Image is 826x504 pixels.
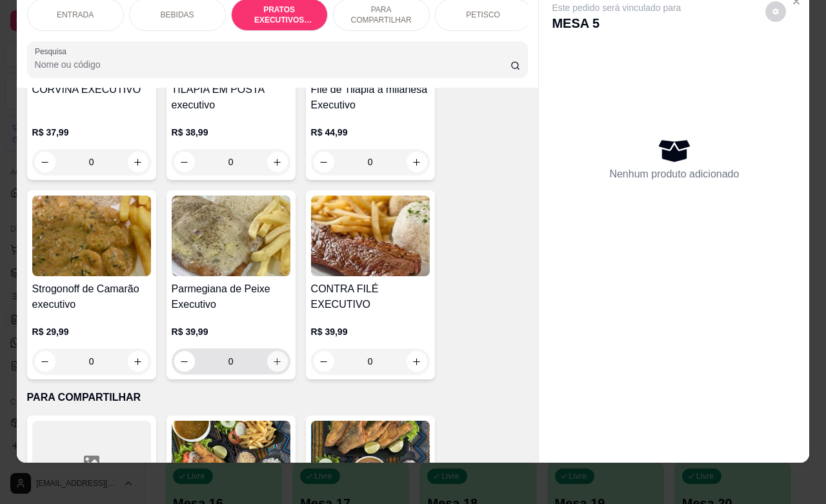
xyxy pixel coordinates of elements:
img: product-image [172,196,290,276]
input: Pesquisa [35,58,510,71]
p: PRATOS EXECUTIVOS (INDIVIDUAIS) [242,5,317,25]
p: ENTRADA [57,10,94,20]
p: Este pedido será vinculado para [552,1,681,14]
button: increase-product-quantity [267,152,288,172]
img: product-image [311,196,430,276]
p: R$ 44,99 [311,126,430,139]
button: increase-product-quantity [407,152,427,172]
h4: Parmegiana de Peixe Executivo [172,281,290,312]
button: decrease-product-quantity [35,351,55,372]
button: increase-product-quantity [407,351,427,372]
img: product-image [311,421,430,501]
h4: Strogonoff de Camarão executivo [32,281,151,312]
button: decrease-product-quantity [314,351,334,372]
p: R$ 39,99 [311,325,430,338]
button: increase-product-quantity [128,152,148,172]
p: R$ 39,99 [172,325,290,338]
label: Pesquisa [35,46,71,57]
button: decrease-product-quantity [174,351,195,372]
button: decrease-product-quantity [765,1,786,22]
h4: TILÁPIA EM POSTA executivo [172,82,290,113]
button: decrease-product-quantity [314,152,334,172]
p: PARA COMPARTILHAR [27,390,529,405]
h4: Filé de Tilápia a milanesa Executivo [311,82,430,113]
button: increase-product-quantity [128,351,148,372]
button: decrease-product-quantity [35,152,55,172]
p: R$ 29,99 [32,325,151,338]
p: BEBIDAS [161,10,194,20]
p: Nenhum produto adicionado [609,166,739,182]
h4: CORVINA EXECUTIVO [32,82,151,97]
button: decrease-product-quantity [174,152,195,172]
p: PARA COMPARTILHAR [344,5,419,25]
button: increase-product-quantity [267,351,288,372]
img: product-image [32,196,151,276]
p: PETISCO [466,10,500,20]
p: R$ 38,99 [172,126,290,139]
img: product-image [172,421,290,501]
p: R$ 37,99 [32,126,151,139]
h4: CONTRA FILÉ EXECUTIVO [311,281,430,312]
p: MESA 5 [552,14,681,32]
